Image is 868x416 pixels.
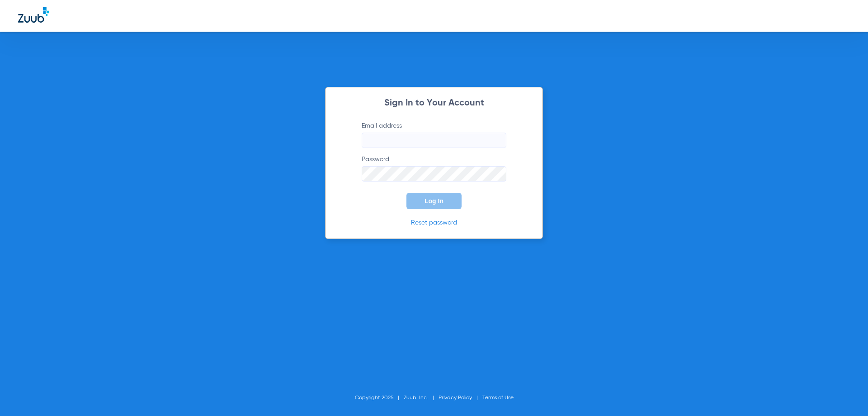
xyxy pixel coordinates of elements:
h2: Sign In to Your Account [348,99,520,108]
a: Privacy Policy [439,395,472,401]
input: Password [362,166,506,182]
li: Copyright 2025 [355,393,404,402]
img: Zuub Logo [18,7,49,23]
span: Log In [425,197,443,205]
label: Email address [362,121,506,148]
iframe: Chat Widget [823,373,868,416]
label: Password [362,155,506,182]
a: Reset password [411,220,457,226]
button: Log In [406,193,462,209]
a: Terms of Use [482,395,514,401]
li: Zuub, Inc. [404,393,439,402]
input: Email address [362,133,506,148]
